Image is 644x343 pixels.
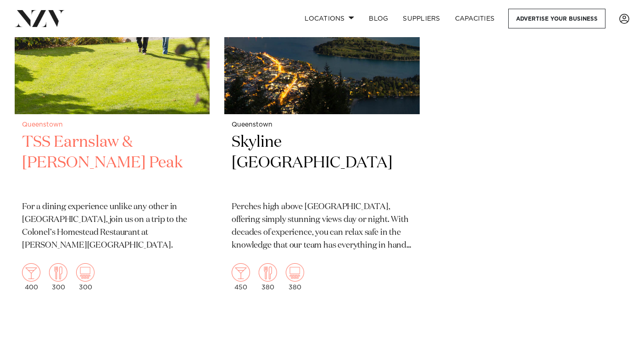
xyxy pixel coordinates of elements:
img: cocktail.png [22,263,40,282]
h2: Skyline [GEOGRAPHIC_DATA] [232,132,412,194]
a: BLOG [361,9,395,28]
a: Locations [297,9,361,28]
p: For a dining experience unlike any other in [GEOGRAPHIC_DATA], join us on a trip to the Colonel’s... [22,201,202,252]
a: SUPPLIERS [395,9,447,28]
img: cocktail.png [232,263,250,282]
div: 300 [76,263,94,291]
img: theatre.png [286,263,304,282]
div: 400 [22,263,40,291]
h2: TSS Earnslaw & [PERSON_NAME] Peak [22,132,202,194]
div: 380 [286,263,304,291]
small: Queenstown [232,122,412,128]
img: theatre.png [76,263,94,282]
div: 300 [49,263,67,291]
a: Advertise your business [508,9,605,28]
div: 380 [259,263,277,291]
small: Queenstown [22,122,202,128]
a: Capacities [448,9,502,28]
p: Perches high above [GEOGRAPHIC_DATA], offering simply stunning views day or night. With decades o... [232,201,412,252]
div: 450 [232,263,250,291]
img: dining.png [259,263,277,282]
img: nzv-logo.png [15,10,65,27]
img: dining.png [49,263,67,282]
